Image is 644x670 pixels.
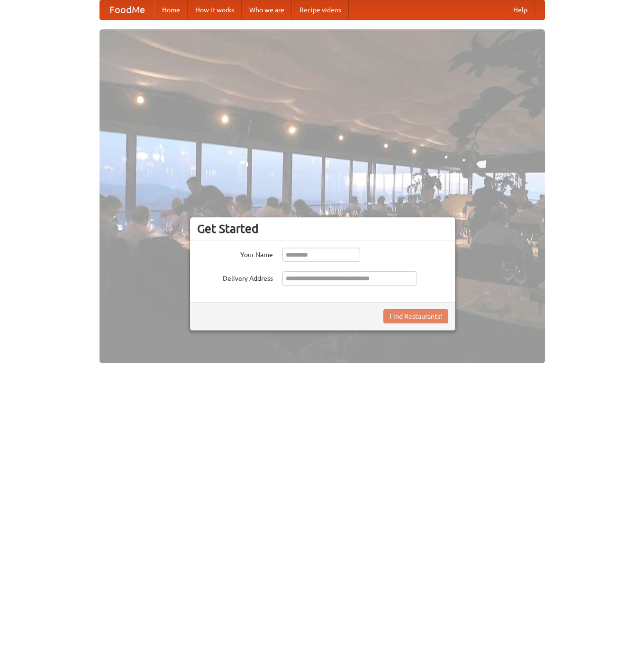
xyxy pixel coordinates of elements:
[506,0,535,19] a: Help
[292,0,349,19] a: Recipe videos
[188,0,242,19] a: How it works
[197,271,273,283] label: Delivery Address
[197,248,273,259] label: Your Name
[154,0,188,19] a: Home
[100,0,154,19] a: FoodMe
[242,0,292,19] a: Who we are
[383,309,448,323] button: Find Restaurants!
[197,222,448,236] h3: Get Started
